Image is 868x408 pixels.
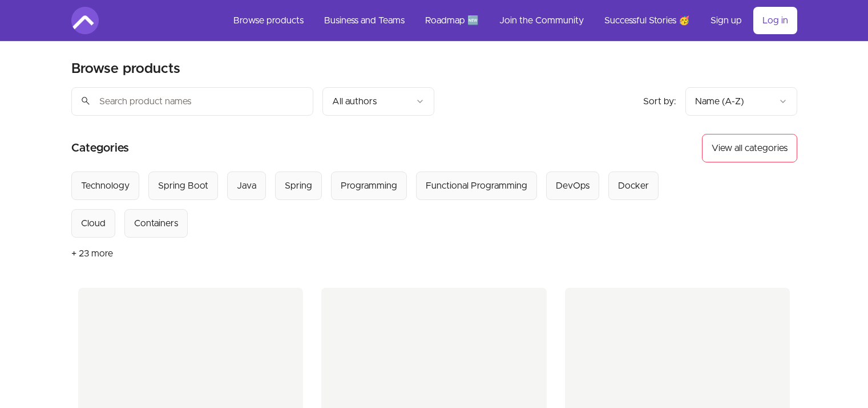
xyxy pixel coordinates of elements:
[426,179,527,193] div: Functional Programming
[643,97,676,106] span: Sort by:
[341,179,397,193] div: Programming
[490,7,593,34] a: Join the Community
[158,179,208,193] div: Spring Boot
[81,179,130,193] div: Technology
[595,7,699,34] a: Successful Stories 🥳
[285,179,312,193] div: Spring
[224,7,313,34] a: Browse products
[753,7,797,34] a: Log in
[71,7,99,34] img: Amigoscode logo
[702,134,797,162] button: View all categories
[701,7,751,34] a: Sign up
[80,93,91,109] span: search
[134,217,178,230] div: Containers
[71,87,313,116] input: Search product names
[322,87,434,116] button: Filter by author
[71,60,180,78] h2: Browse products
[71,238,113,270] button: + 23 more
[618,179,649,193] div: Docker
[237,179,256,193] div: Java
[416,7,488,34] a: Roadmap 🆕
[556,179,590,193] div: DevOps
[685,87,797,116] button: Product sort options
[81,217,106,230] div: Cloud
[224,7,797,34] nav: Main
[71,134,129,162] h2: Categories
[315,7,414,34] a: Business and Teams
